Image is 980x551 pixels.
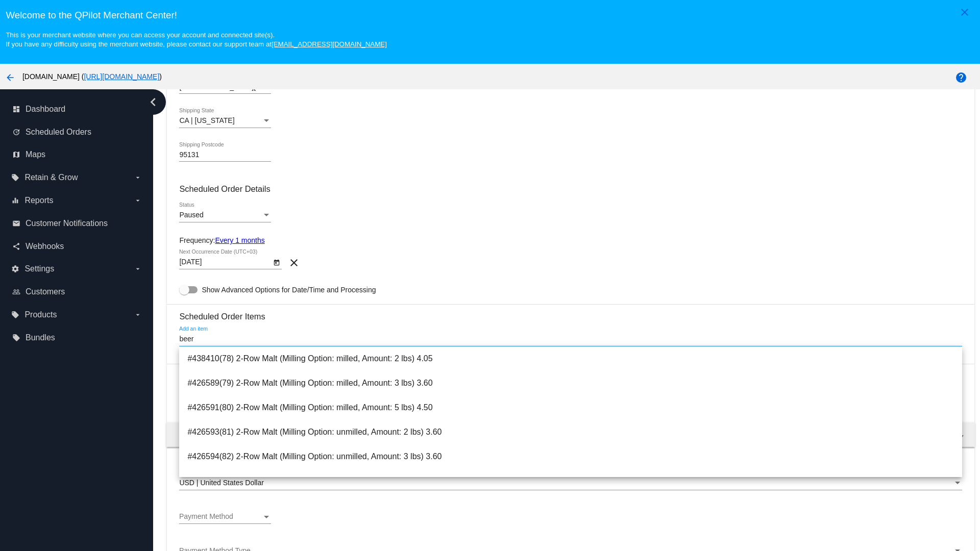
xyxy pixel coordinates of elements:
[22,72,162,81] span: [DOMAIN_NAME] ( )
[26,150,45,159] span: Maps
[12,288,20,296] i: people_outline
[26,105,65,114] span: Dashboard
[179,335,962,343] input: Add an item
[11,311,19,319] i: local_offer
[179,431,218,439] span: Order total
[24,264,54,273] span: Settings
[6,31,386,48] small: This is your merchant website where you can access your account and connected site(s). If you hav...
[179,513,271,521] mat-select: Payment Method
[145,94,161,110] i: chevron_left
[179,479,263,487] span: USD | United States Dollar
[12,128,20,136] i: update
[24,310,57,319] span: Products
[179,479,962,487] mat-select: Currency
[179,211,203,219] span: Paused
[179,512,233,520] span: Payment Method
[26,128,91,137] span: Scheduled Orders
[11,173,19,182] i: local_offer
[12,219,20,228] i: email
[215,236,264,244] a: Every 1 months
[179,258,271,266] input: Next Occurrence Date (UTC+03)
[288,257,300,269] mat-icon: clear
[187,371,953,395] span: #426589(79) 2-Row Malt (Milling Option: milled, Amount: 3 lbs) 3.60
[187,420,953,444] span: #426593(81) 2-Row Malt (Milling Option: unmilled, Amount: 2 lbs) 3.60
[12,151,20,159] i: map
[187,469,953,493] span: #438411(83) 2-Row Malt (Milling Option: unmilled, Amount: 5 lbs) 4.50
[11,196,19,205] i: equalizer
[26,287,65,296] span: Customers
[134,265,142,273] i: arrow_drop_down
[134,196,142,205] i: arrow_drop_down
[12,284,142,300] a: people_outline Customers
[24,196,53,205] span: Reports
[84,72,159,81] a: [URL][DOMAIN_NAME]
[179,184,962,194] h3: Scheduled Order Details
[271,257,282,267] button: Open calendar
[12,215,142,232] a: email Customer Notifications
[24,173,78,182] span: Retain & Grow
[12,101,142,117] a: dashboard Dashboard
[179,117,271,125] mat-select: Shipping State
[6,10,974,21] h3: Welcome to the QPilot Merchant Center!
[12,124,142,140] a: update Scheduled Orders
[134,311,142,319] i: arrow_drop_down
[179,116,234,124] span: CA | [US_STATE]
[12,238,142,255] a: share Webhooks
[12,105,20,113] i: dashboard
[179,304,962,321] h3: Scheduled Order Items
[26,219,108,228] span: Customer Notifications
[202,285,376,295] span: Show Advanced Options for Date/Time and Processing
[12,146,142,163] a: map Maps
[959,6,971,18] mat-icon: close
[134,173,142,182] i: arrow_drop_down
[187,444,953,469] span: #426594(82) 2-Row Malt (Milling Option: unmilled, Amount: 3 lbs) 3.60
[11,265,19,273] i: settings
[12,334,20,342] i: local_offer
[955,71,967,84] mat-icon: help
[179,151,271,159] input: Shipping Postcode
[12,330,142,346] a: local_offer Bundles
[187,395,953,420] span: #426591(80) 2-Row Malt (Milling Option: milled, Amount: 5 lbs) 4.50
[4,71,16,84] mat-icon: arrow_back
[26,242,64,251] span: Webhooks
[187,346,953,371] span: #438410(78) 2-Row Malt (Milling Option: milled, Amount: 2 lbs) 4.05
[166,422,974,447] mat-expansion-panel-header: Order total 0.00
[12,242,20,251] i: share
[179,211,271,219] mat-select: Status
[179,236,962,244] div: Frequency:
[26,333,55,342] span: Bundles
[272,40,387,48] a: [EMAIL_ADDRESS][DOMAIN_NAME]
